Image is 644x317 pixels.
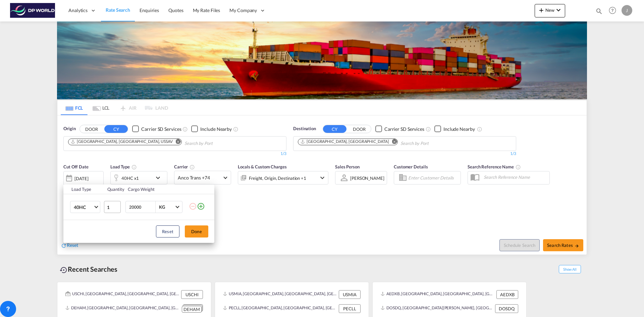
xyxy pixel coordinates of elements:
div: Cargo Weight [128,186,185,192]
span: 40HC [74,204,93,211]
input: Enter Weight [128,201,155,213]
input: Qty [104,201,121,213]
div: KG [159,204,165,210]
button: Reset [156,225,179,237]
md-icon: icon-minus-circle-outline [189,202,197,210]
md-select: Choose: 40HC [70,201,100,213]
th: Load Type [63,184,103,194]
button: Done [185,225,208,237]
th: Quantity [103,184,124,194]
md-icon: icon-plus-circle-outline [197,202,205,210]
